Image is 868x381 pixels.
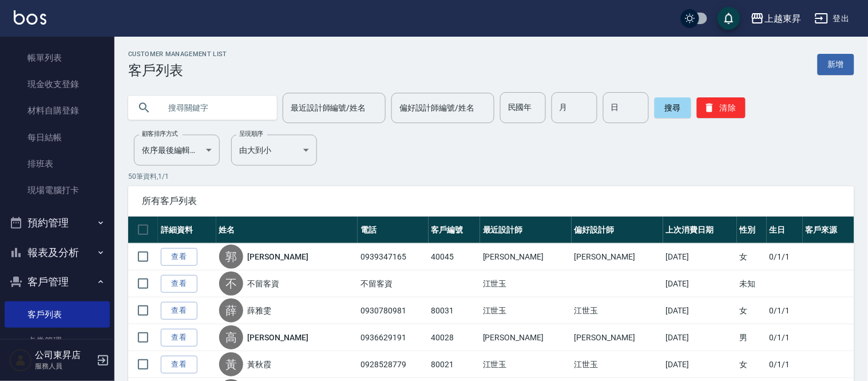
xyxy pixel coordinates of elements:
td: 江世玉 [480,297,572,324]
th: 上次消費日期 [663,217,737,243]
td: 0/1/1 [767,351,803,378]
td: [DATE] [663,351,737,378]
td: 江世玉 [480,270,572,297]
h5: 公司東昇店 [35,349,93,361]
a: 查看 [161,329,197,347]
td: 0/1/1 [767,324,803,351]
div: 高 [219,325,243,349]
h2: Customer Management List [128,50,227,58]
a: 查看 [161,302,197,320]
td: 0/1/1 [767,243,803,270]
td: 江世玉 [572,351,663,378]
td: 0939347165 [358,243,428,270]
td: 女 [737,297,767,324]
td: 80021 [429,351,480,378]
td: 0936629191 [358,324,428,351]
button: 客戶管理 [5,267,110,297]
th: 偏好設計師 [572,217,663,243]
a: 現金收支登錄 [5,71,110,97]
th: 最近設計師 [480,217,572,243]
a: 現場電腦打卡 [5,177,110,203]
a: 薛雅雯 [248,305,272,316]
td: 不留客資 [358,270,428,297]
div: 依序最後編輯時間 [134,135,220,166]
h3: 客戶列表 [128,62,227,78]
td: 江世玉 [572,297,663,324]
a: 黃秋霞 [248,359,272,370]
th: 詳細資料 [158,217,216,243]
a: 查看 [161,275,197,293]
a: 查看 [161,248,197,266]
button: save [718,7,740,30]
div: 由大到小 [231,135,317,166]
td: 男 [737,324,767,351]
td: [PERSON_NAME] [572,243,663,270]
td: 江世玉 [480,351,572,378]
div: 黃 [219,352,243,376]
td: [PERSON_NAME] [480,324,572,351]
a: 不留客資 [248,278,280,289]
a: 帳單列表 [5,45,110,71]
div: 上越東昇 [764,11,801,26]
a: 排班表 [5,151,110,177]
td: 40028 [429,324,480,351]
button: 清除 [697,97,746,118]
img: Person [9,349,32,372]
td: 40045 [429,243,480,270]
td: [DATE] [663,243,737,270]
a: 新增 [818,54,854,75]
th: 電話 [358,217,428,243]
a: 客戶列表 [5,301,110,328]
th: 性別 [737,217,767,243]
td: 未知 [737,270,767,297]
span: 所有客戶列表 [142,195,841,207]
td: [DATE] [663,270,737,297]
button: 上越東昇 [746,7,806,30]
a: 查看 [161,356,197,374]
button: 登出 [810,8,854,29]
td: 0928528779 [358,351,428,378]
input: 搜尋關鍵字 [160,92,268,123]
div: 不 [219,272,243,296]
td: 80031 [429,297,480,324]
a: 材料自購登錄 [5,97,110,124]
td: [PERSON_NAME] [480,243,572,270]
th: 客戶來源 [803,217,855,243]
div: 薛 [219,298,243,323]
div: 郭 [219,245,243,269]
th: 客戶編號 [429,217,480,243]
button: 報表及分析 [5,238,110,268]
td: [PERSON_NAME] [572,324,663,351]
a: 每日結帳 [5,124,110,151]
a: [PERSON_NAME] [248,332,308,343]
td: 女 [737,351,767,378]
th: 生日 [767,217,803,243]
td: 0930780981 [358,297,428,324]
td: [DATE] [663,324,737,351]
td: 0/1/1 [767,297,803,324]
th: 姓名 [216,217,358,243]
img: Logo [14,10,46,25]
button: 預約管理 [5,208,110,238]
p: 服務人員 [35,361,93,371]
td: [DATE] [663,297,737,324]
a: [PERSON_NAME] [248,251,308,262]
label: 顧客排序方式 [142,129,178,138]
p: 50 筆資料, 1 / 1 [128,171,854,182]
a: 卡券管理 [5,328,110,354]
button: 搜尋 [655,97,691,118]
td: 女 [737,243,767,270]
label: 呈現順序 [239,129,263,138]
